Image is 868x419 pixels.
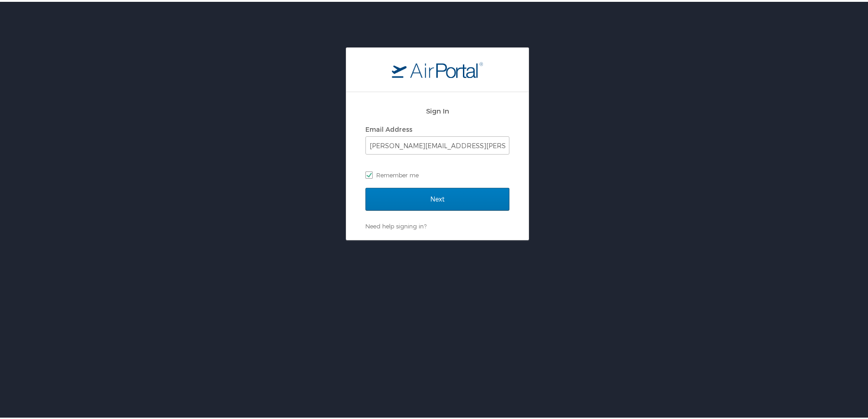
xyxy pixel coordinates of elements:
label: Remember me [365,166,509,180]
label: Email Address [365,124,412,131]
input: Next [365,186,509,209]
img: logo [392,60,483,76]
a: Need help signing in? [365,221,426,228]
h2: Sign In [365,104,509,114]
